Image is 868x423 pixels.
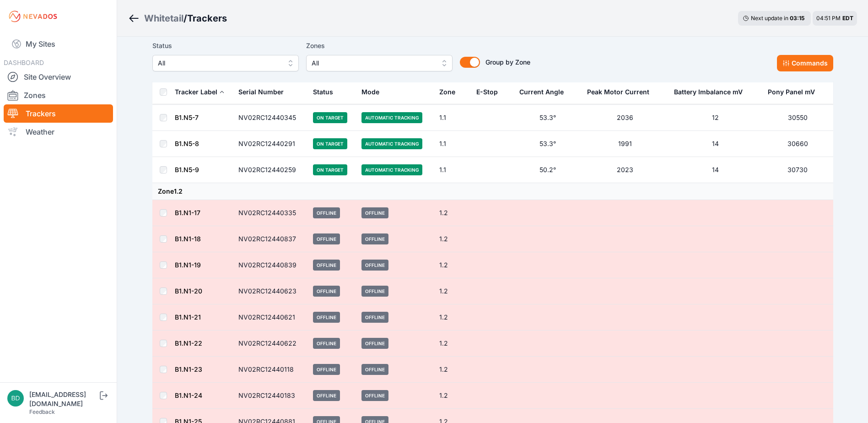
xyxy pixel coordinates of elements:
[514,105,582,131] td: 53.3°
[587,87,649,97] div: Peak Motor Current
[669,105,762,131] td: 12
[313,87,333,97] div: Status
[514,157,582,183] td: 50.2°
[313,364,340,375] span: Offline
[175,339,202,347] a: B1.N1-22
[175,209,200,217] a: B1.N1-17
[768,87,815,97] div: Pony Panel mV
[233,131,307,157] td: NV02RC12440291
[4,104,113,123] a: Trackers
[4,86,113,104] a: Zones
[29,408,55,415] a: Feedback
[238,81,291,103] button: Serial Number
[313,81,340,103] button: Status
[361,112,422,123] span: Automatic Tracking
[175,114,199,121] a: B1.N5-7
[313,286,340,297] span: Offline
[4,68,113,86] a: Site Overview
[7,390,24,407] img: bdrury@prim.com
[233,357,307,383] td: NV02RC12440118
[434,252,471,278] td: 1.2
[233,105,307,131] td: NV02RC12440345
[233,304,307,331] td: NV02RC12440621
[313,390,340,401] span: Offline
[128,6,227,30] nav: Breadcrumb
[313,312,340,323] span: Offline
[152,183,833,200] td: Zone 1.2
[361,138,422,149] span: Automatic Tracking
[439,87,455,97] div: Zone
[361,390,388,401] span: Offline
[434,383,471,409] td: 1.2
[4,123,113,141] a: Weather
[777,55,833,71] button: Commands
[434,226,471,252] td: 1.2
[313,112,347,123] span: On Target
[361,87,379,97] div: Mode
[476,87,498,97] div: E-Stop
[144,12,183,25] a: Whitetail
[175,235,201,243] a: B1.N1-18
[361,286,388,297] span: Offline
[306,40,453,51] label: Zones
[582,157,669,183] td: 2023
[434,304,471,331] td: 1.2
[313,164,347,175] span: On Target
[751,15,788,22] span: Next update in
[29,390,98,408] div: [EMAIL_ADDRESS][DOMAIN_NAME]
[842,15,853,22] span: EDT
[312,58,434,69] span: All
[582,131,669,157] td: 1991
[361,207,388,218] span: Offline
[233,157,307,183] td: NV02RC12440259
[233,331,307,357] td: NV02RC12440622
[7,9,59,24] img: Nevados
[313,233,340,244] span: Offline
[768,81,822,103] button: Pony Panel mV
[439,81,463,103] button: Zone
[313,260,340,271] span: Offline
[238,87,284,97] div: Serial Number
[233,200,307,226] td: NV02RC12440335
[434,131,471,157] td: 1.1
[175,391,202,399] a: B1.N1-24
[175,313,201,321] a: B1.N1-21
[434,357,471,383] td: 1.2
[434,331,471,357] td: 1.2
[434,157,471,183] td: 1.1
[790,15,806,22] div: 03 : 15
[233,383,307,409] td: NV02RC12440183
[233,252,307,278] td: NV02RC12440839
[175,365,202,373] a: B1.N1-23
[361,312,388,323] span: Offline
[233,278,307,304] td: NV02RC12440623
[183,12,187,25] span: /
[4,59,44,66] span: DASHBOARD
[514,131,582,157] td: 53.3°
[361,233,388,244] span: Offline
[175,166,199,174] a: B1.N5-9
[306,55,453,71] button: All
[519,87,564,97] div: Current Angle
[762,105,833,131] td: 30550
[816,15,841,22] span: 04:51 PM
[313,138,347,149] span: On Target
[582,105,669,131] td: 2036
[233,226,307,252] td: NV02RC12440837
[313,338,340,349] span: Offline
[158,58,280,69] span: All
[434,105,471,131] td: 1.1
[434,200,471,226] td: 1.2
[175,261,201,269] a: B1.N1-19
[485,58,530,66] span: Group by Zone
[476,81,505,103] button: E-Stop
[361,164,422,175] span: Automatic Tracking
[669,157,762,183] td: 14
[762,131,833,157] td: 30660
[175,81,225,103] button: Tracker Label
[361,260,388,271] span: Offline
[361,364,388,375] span: Offline
[519,81,571,103] button: Current Angle
[587,81,657,103] button: Peak Motor Current
[187,12,227,25] h3: Trackers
